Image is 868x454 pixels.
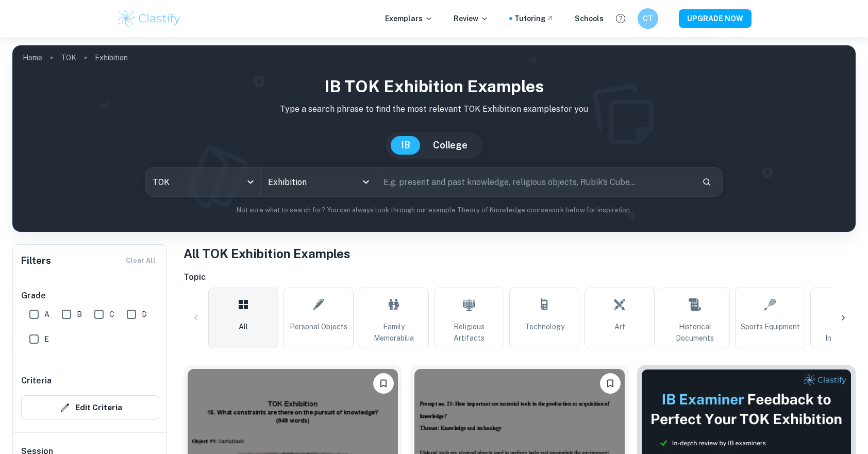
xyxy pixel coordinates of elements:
span: Art [614,321,625,332]
img: profile cover [12,45,856,232]
a: Home [23,51,42,65]
h6: CT [642,13,654,24]
h1: All TOK Exhibition Examples [183,244,856,263]
h6: Grade [21,290,159,302]
button: UPGRADE NOW [679,9,752,28]
span: Sports Equipment [741,321,800,332]
button: CT [638,8,658,29]
button: Bookmark [600,373,621,394]
a: Tutoring [514,13,554,24]
button: Edit Criteria [21,395,159,420]
h6: Criteria [21,375,52,387]
p: Type a search phrase to find the most relevant TOK Exhibition examples for you [21,103,847,115]
span: Personal Objects [290,321,347,332]
h6: Filters [21,254,51,268]
input: E.g. present and past knowledge, religious objects, Rubik's Cube... [376,167,694,196]
span: B [77,309,82,320]
span: C [109,309,114,320]
h6: Topic [183,271,856,283]
span: Historical Documents [664,321,725,344]
button: College [423,136,478,155]
p: Review [454,13,489,24]
span: Religious Artifacts [439,321,499,344]
span: E [44,333,49,345]
span: Family Memorabilia [363,321,424,344]
h1: IB TOK Exhibition examples [21,74,847,99]
span: D [142,309,147,320]
button: Search [698,173,715,191]
p: Not sure what to search for? You can always look through our example Theory of Knowledge coursewo... [21,205,847,215]
img: Clastify logo [116,8,182,29]
a: Schools [575,13,604,24]
span: Technology [525,321,564,332]
span: A [44,309,49,320]
button: IB [391,136,421,155]
a: TOK [61,51,76,65]
div: TOK [145,167,260,196]
p: Exhibition [95,52,128,63]
p: Exemplars [385,13,433,24]
button: Bookmark [373,373,394,394]
div: Exhibition [261,167,376,196]
button: Help and Feedback [612,10,629,27]
span: All [239,321,248,332]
